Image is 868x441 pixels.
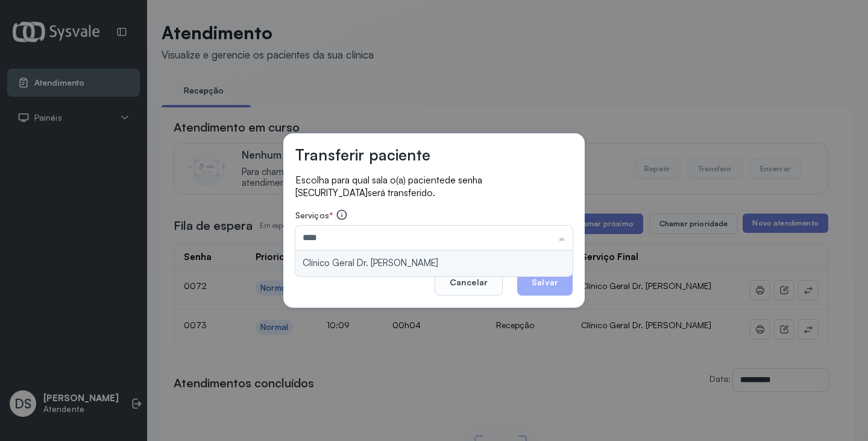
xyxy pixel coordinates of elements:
h3: Transferir paciente [295,145,430,164]
button: Salvar [517,269,573,296]
span: Serviços [295,210,329,220]
li: Clínico Geral Dr. [PERSON_NAME] [295,250,573,276]
span: de senha [SECURITY_DATA] [295,174,482,198]
button: Cancelar [435,269,503,296]
p: Escolha para qual sala o(a) paciente será transferido. [295,174,573,199]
